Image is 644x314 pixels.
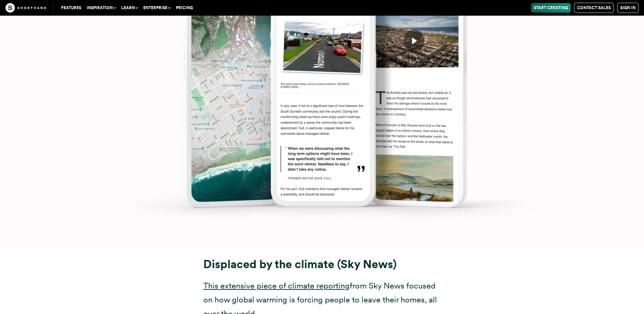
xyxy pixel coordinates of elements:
a: This extensive piece of climate reporting [203,281,350,291]
strong: Displaced by the climate (Sky News) [203,257,397,271]
button: Enterprise [141,3,173,13]
button: Inspiration [84,3,118,13]
a: Features [58,3,84,13]
a: Sign in [617,3,639,13]
a: Start Creating [531,3,571,13]
button: Learn [118,3,141,13]
a: Contact Sales [574,3,614,13]
a: Pricing [173,3,196,13]
img: The Craft [5,3,46,13]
